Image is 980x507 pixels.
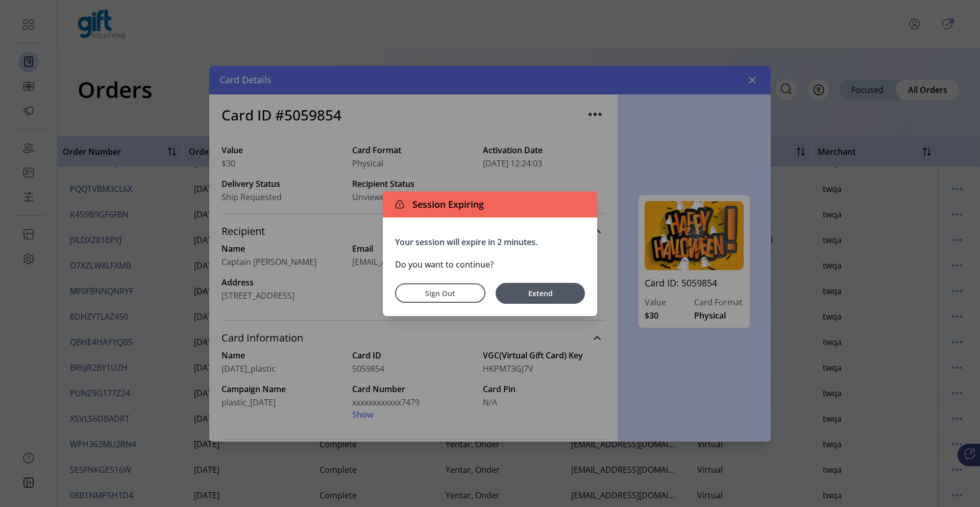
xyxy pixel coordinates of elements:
[501,288,580,299] span: Extend
[408,198,484,211] span: Session Expiring
[496,283,585,304] button: Extend
[395,283,485,303] button: Sign Out
[395,236,585,248] p: Your session will expire in 2 minutes.
[408,288,472,299] span: Sign Out
[395,258,585,271] p: Do you want to continue?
